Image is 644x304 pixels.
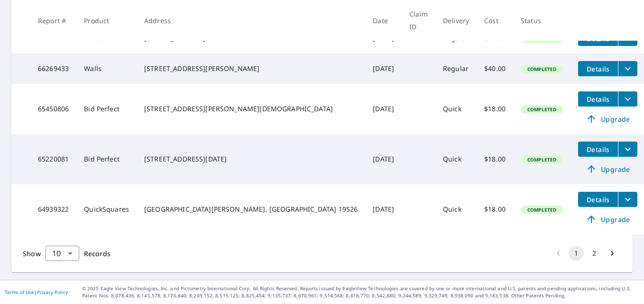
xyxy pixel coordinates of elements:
a: Upgrade [578,111,637,126]
span: Completed [522,106,562,113]
td: Quick [435,184,477,234]
span: Details [584,95,612,104]
span: Completed [522,156,562,163]
td: 64939322 [30,184,76,234]
td: 65220081 [30,134,76,184]
td: 66269433 [30,54,76,84]
td: Regular [435,54,477,84]
td: Bid Perfect [76,84,137,134]
span: Upgrade [584,214,632,225]
nav: pagination navigation [549,246,621,261]
span: Upgrade [584,163,632,175]
button: detailsBtn-66269433 [578,61,618,76]
td: QuickSquares [76,184,137,234]
td: [DATE] [365,134,402,184]
td: [DATE] [365,184,402,234]
span: Details [584,195,612,204]
button: filesDropdownBtn-65220081 [618,142,637,157]
div: [GEOGRAPHIC_DATA][PERSON_NAME], [GEOGRAPHIC_DATA] 19526 [144,205,358,214]
td: Bid Perfect [76,134,137,184]
a: Upgrade [578,161,637,177]
a: Terms of Use [5,289,34,295]
button: detailsBtn-65450806 [578,91,618,107]
div: [STREET_ADDRESS][PERSON_NAME] [144,64,358,73]
button: detailsBtn-65220081 [578,142,618,157]
div: Show 10 records [46,246,79,261]
button: filesDropdownBtn-66269433 [618,61,637,76]
div: [STREET_ADDRESS][PERSON_NAME][DEMOGRAPHIC_DATA] [144,104,358,114]
button: filesDropdownBtn-65450806 [618,91,637,107]
a: Upgrade [578,212,637,227]
button: Go to page 2 [587,246,602,261]
span: Completed [522,206,562,213]
button: Go to next page [605,246,620,261]
a: Privacy Policy [37,289,68,295]
td: [DATE] [365,84,402,134]
button: page 1 [569,246,584,261]
td: [DATE] [365,54,402,84]
td: 65450806 [30,84,76,134]
span: Details [584,64,612,73]
td: Walls [76,54,137,84]
td: $18.00 [477,84,513,134]
div: 10 [46,240,79,267]
span: Completed [522,66,562,72]
span: Records [84,249,110,258]
p: © 2025 Eagle View Technologies, Inc. and Pictometry International Corp. All Rights Reserved. Repo... [82,285,639,299]
span: Details [584,145,612,154]
td: $18.00 [477,134,513,184]
span: Upgrade [584,113,632,125]
button: detailsBtn-64939322 [578,192,618,207]
td: Quick [435,84,477,134]
td: $40.00 [477,54,513,84]
td: Quick [435,134,477,184]
div: [STREET_ADDRESS][DATE] [144,154,358,164]
td: $18.00 [477,184,513,234]
span: Show [23,249,41,258]
button: filesDropdownBtn-64939322 [618,192,637,207]
p: | [5,289,68,295]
